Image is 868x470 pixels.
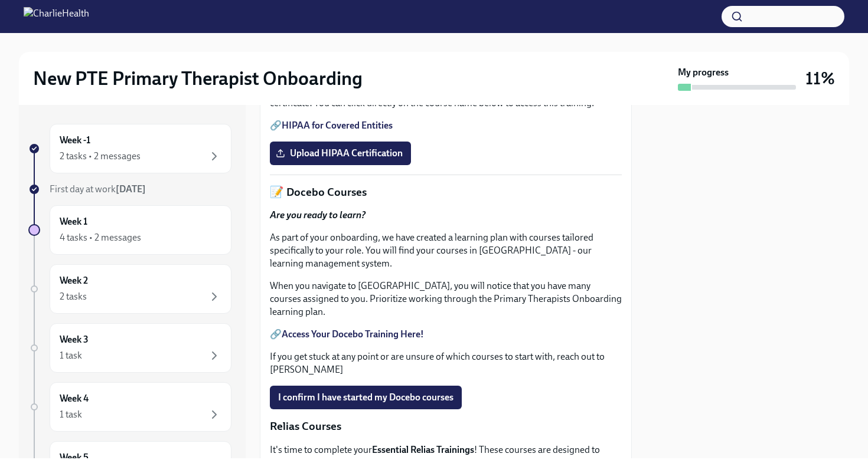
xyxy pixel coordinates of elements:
a: HIPAA for Covered Entities [282,120,393,131]
strong: Are you ready to learn? [270,209,366,221]
span: I confirm I have started my Docebo courses [278,392,453,403]
div: 2 tasks • 2 messages [60,150,141,163]
a: Week 31 task [28,323,231,373]
p: As part of your onboarding, we have created a learning plan with courses tailored specifically to... [270,231,622,270]
h6: Week 2 [60,274,88,287]
strong: My progress [678,66,729,79]
strong: Essential Relias Trainings [372,444,474,455]
img: CharlieHealth [24,7,89,26]
p: When you navigate to [GEOGRAPHIC_DATA], you will notice that you have many courses assigned to yo... [270,280,622,318]
div: 2 tasks [60,290,87,303]
a: Access Your Docebo Training Here! [282,328,424,340]
p: 🔗 [270,119,622,132]
a: First day at work[DATE] [28,183,231,196]
a: Week 41 task [28,382,231,432]
h6: Week 1 [60,215,87,228]
strong: [DATE] [116,183,146,195]
h3: 11% [805,68,835,89]
div: 4 tasks • 2 messages [60,231,141,244]
p: 📝 Docebo Courses [270,185,622,200]
a: Week 14 tasks • 2 messages [28,205,231,255]
a: Week -12 tasks • 2 messages [28,124,231,173]
div: 1 task [60,408,82,421]
p: If you get stuck at any point or are unsure of which courses to start with, reach out to [PERSON_... [270,350,622,376]
h2: New PTE Primary Therapist Onboarding [33,67,363,90]
h6: Week 3 [60,333,89,346]
p: Relias Courses [270,419,622,434]
a: Week 22 tasks [28,264,231,314]
h6: Week 4 [60,392,89,405]
span: Upload HIPAA Certification [278,147,403,159]
h6: Week 5 [60,451,89,464]
p: 🔗 [270,328,622,341]
h6: Week -1 [60,134,90,147]
span: First day at work [50,183,146,195]
button: I confirm I have started my Docebo courses [270,386,462,409]
div: 1 task [60,349,82,362]
label: Upload HIPAA Certification [270,142,411,165]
